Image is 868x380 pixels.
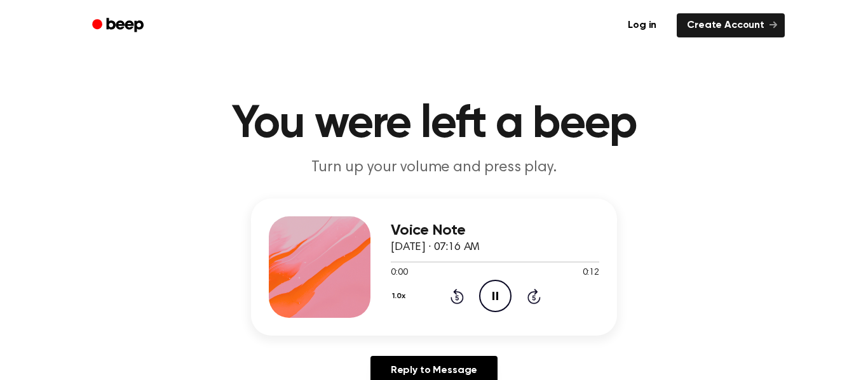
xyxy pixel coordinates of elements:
a: Log in [615,11,669,40]
a: Create Account [677,13,785,37]
span: [DATE] · 07:16 AM [391,242,480,253]
span: 0:12 [583,266,599,280]
button: 1.0x [391,285,410,307]
a: Beep [83,13,155,38]
h1: You were left a beep [109,102,759,147]
span: 0:00 [391,266,407,280]
h3: Voice Note [391,222,599,239]
p: Turn up your volume and press play. [190,157,678,178]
